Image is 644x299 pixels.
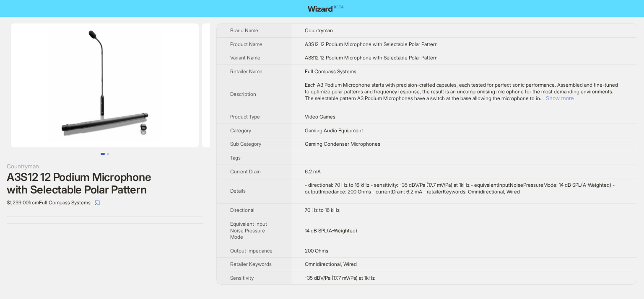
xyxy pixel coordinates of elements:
[7,171,203,196] div: A3S12 12 Podium Microphone with Selectable Polar Pattern
[540,95,544,101] span: ...
[230,54,260,61] span: Variant Name
[230,127,251,134] span: Category
[305,275,375,281] span: -35 dBV/Pa (17.7 mV/Pa) at 1kHz
[230,113,260,120] span: Product Type
[305,261,357,267] span: Omnidirectional, Wired
[230,27,258,34] span: Brand Name
[305,207,340,213] span: 70 Hz to 16 kHz
[101,153,105,155] button: Go to slide 1
[305,41,438,47] span: A3S12 12 Podium Microphone with Selectable Polar Pattern
[230,247,273,254] span: Output Impedance
[7,196,203,209] div: $1,299.00 from Full Compass Systems
[305,247,328,254] span: 200 Ohms
[230,168,261,175] span: Current Drain
[305,168,321,175] span: 6.2 mA
[230,207,254,213] span: Directional
[230,221,267,240] span: Equivalent Input Noise Pressure Mode
[230,155,241,161] span: Tags
[305,68,356,75] span: Full Compass Systems
[107,153,109,155] button: Go to slide 2
[305,182,623,195] div: - directional: 70 Hz to 16 kHz - sensitivity: -35 dBV/Pa (17.7 mV/Pa) at 1kHz - equivalentInputNo...
[230,275,254,281] span: Sensitivity
[305,82,623,101] div: Each A3 Podium Microphone starts with precision-crafted capsules, each tested for perfect sonic p...
[305,127,363,134] span: Gaming Audio Equipment
[305,113,335,120] span: Video Games
[305,54,438,61] span: A3S12 12 Podium Microphone with Selectable Polar Pattern
[305,227,357,234] span: 14 dB SPL(A-Weighted)
[230,188,246,194] span: Details
[230,68,262,75] span: Retailer Name
[305,27,333,34] span: Countryman
[11,23,199,147] img: A3S12 12 Podium Microphone with Selectable Polar Pattern A3S12 12 Podium Microphone with Selectab...
[305,82,618,101] span: Each A3 Podium Microphone starts with precision-crafted capsules, each tested for perfect sonic p...
[202,23,390,147] img: A3S12 12 Podium Microphone with Selectable Polar Pattern A3S12 12 Podium Microphone with Selectab...
[230,261,272,267] span: Retailer Keywords
[7,162,203,171] div: Countryman
[305,141,380,147] span: Gaming Condenser Microphones
[95,200,100,205] span: select
[230,91,256,97] span: Description
[230,141,261,147] span: Sub Category
[545,95,574,101] button: Expand
[230,41,262,47] span: Product Name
